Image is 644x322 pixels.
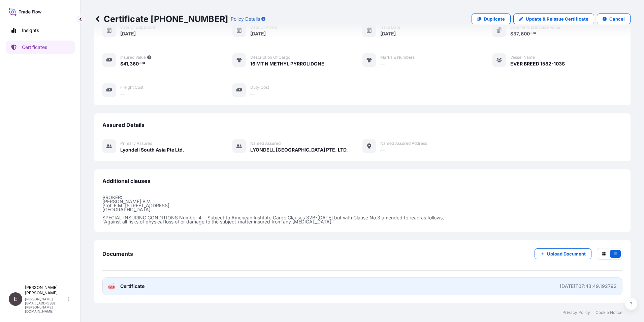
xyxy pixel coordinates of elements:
[250,90,255,97] span: —
[472,14,511,24] a: Duplicate
[130,61,139,66] span: 360
[250,141,281,146] span: Named Assured
[595,310,622,315] a: Cookie Notice
[139,62,140,64] span: .
[560,283,617,290] div: [DATE]T07:43:49.192792
[25,297,67,313] p: [PERSON_NAME][EMAIL_ADDRESS][PERSON_NAME][DOMAIN_NAME]
[250,55,290,60] span: Description of cargo
[22,27,39,34] p: Insights
[513,14,594,24] a: Update & Reissue Certificate
[102,250,133,257] span: Documents
[250,60,324,67] span: 16 MT N METHYL PYRROLIDONE
[535,248,591,259] button: Upload Document
[250,146,348,153] span: LYONDELL [GEOGRAPHIC_DATA] PTE. LTD.
[123,61,128,66] span: 41
[380,146,385,153] span: —
[510,55,535,60] span: Vessel Name
[6,24,75,37] a: Insights
[120,90,125,97] span: —
[120,55,146,60] span: Insured Value
[380,55,415,60] span: Marks & Numbers
[109,286,114,288] text: PDF
[25,285,67,296] p: [PERSON_NAME] [PERSON_NAME]
[380,141,427,146] span: Named Assured Address
[231,16,260,22] p: Policy Details
[140,62,145,64] span: 00
[562,310,590,315] a: Privacy Policy
[14,296,18,302] span: E
[250,85,269,90] span: Duty Cost
[120,141,152,146] span: Primary assured
[597,14,631,24] button: Cancel
[510,60,565,67] span: EVER BREED 1582-103S
[6,41,75,54] a: Certificates
[120,146,184,153] span: Lyondell South Asia Pte Ltd.
[102,277,622,295] a: PDFCertificate[DATE]T07:43:49.192792
[380,60,385,67] span: —
[547,250,586,257] p: Upload Document
[120,61,123,66] span: $
[609,16,625,22] p: Cancel
[102,195,622,224] p: BROKER: [PERSON_NAME] B.V. Prof. E.M. [STREET_ADDRESS] [GEOGRAPHIC_DATA] SPECIAL INSURING CONDITI...
[102,178,151,184] span: Additional clauses
[94,14,228,24] p: Certificate [PHONE_NUMBER]
[526,16,588,22] p: Update & Reissue Certificate
[102,122,144,128] span: Assured Details
[22,44,47,51] p: Certificates
[128,61,130,66] span: ,
[120,85,143,90] span: Freight Cost
[484,16,505,22] p: Duplicate
[120,283,144,290] span: Certificate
